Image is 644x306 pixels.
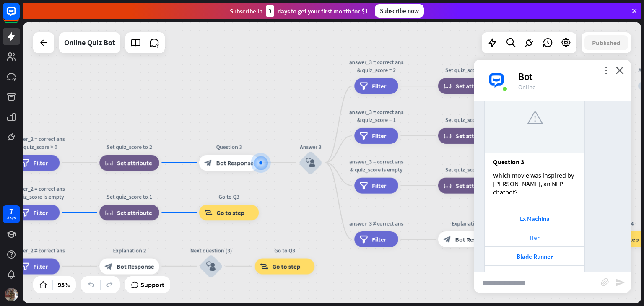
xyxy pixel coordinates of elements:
div: Go to Q3 [193,192,265,200]
span: Set attribute [117,208,152,216]
div: answer_2 = correct ans & quiz_score > 0 [10,135,66,151]
i: filter [360,82,368,90]
i: block_user_input [206,262,216,271]
img: f599820105ac0f7000bd.png [520,102,549,132]
i: block_bot_response [105,262,113,270]
i: filter [21,159,29,167]
div: answer_3 = correct ans & quiz_score = 2 [348,58,404,74]
div: answer_2 ≠ correct ans [10,246,66,254]
span: Set attribute [456,82,491,90]
div: 3 [266,5,274,17]
div: Answer 3 [287,143,335,151]
span: Filter [34,262,48,270]
i: filter [21,208,29,216]
div: Explanation 3 [432,219,504,227]
div: answer_2 = correct ans & quiz_score is empty [10,184,66,200]
span: Filter [372,182,386,189]
i: more_vert [602,66,610,74]
i: block_set_attribute [105,208,113,216]
i: block_set_attribute [443,82,452,90]
span: Support [140,278,164,291]
span: Filter [34,208,48,216]
button: Published [584,35,628,50]
span: Go to step [273,262,301,270]
div: Show tip 💡 [489,271,580,279]
span: Filter [372,132,386,140]
i: filter [360,132,368,140]
i: close [615,66,624,74]
div: Subscribe now [375,4,424,18]
div: answer_3 = correct ans & quiz_score is empty [348,158,404,174]
span: Bot Response [216,159,254,167]
div: Which movie was inspired by [PERSON_NAME], an NLP chatbot? [493,171,576,196]
i: filter [360,182,368,189]
i: block_attachment [601,278,609,286]
i: block_bot_response [443,235,451,243]
div: Online [518,83,621,91]
span: Filter [34,159,48,167]
div: days [7,215,16,221]
i: block_goto [260,262,268,270]
a: 7 days [3,205,20,223]
span: Go to step [611,235,639,243]
div: answer_3 = correct ans & quiz_score = 1 [348,108,404,124]
span: Set attribute [456,182,491,189]
div: Her [489,233,580,241]
span: Filter [372,82,386,90]
div: Blade Runner [489,252,580,260]
div: Set quiz_score to 3 [432,66,504,74]
div: 95% [55,278,73,291]
i: block_set_attribute [443,182,452,189]
i: block_set_attribute [105,159,113,167]
div: Subscribe in days to get your first month for $1 [230,5,368,17]
div: Set quiz_score to 1 [93,192,165,200]
button: Open LiveChat chat widget [7,3,32,29]
div: Next question (3) [187,246,235,254]
div: Ex Machina [489,215,580,223]
span: Set attribute [117,159,152,167]
i: send [615,277,625,288]
div: Set quiz_score to 2 [432,116,504,124]
span: Bot Response [455,235,493,243]
i: block_bot_response [204,159,212,167]
div: Set quiz_score to 2 [93,143,165,151]
span: Filter [372,235,386,243]
div: answer_3 ≠ correct ans [348,219,404,227]
span: Go to step [217,208,245,216]
div: Bot [518,70,621,83]
div: Explanation 2 [93,246,165,254]
span: Set attribute [456,132,491,140]
div: 7 [9,207,13,215]
i: filter [360,235,368,243]
i: block_goto [204,208,213,216]
span: Bot Response [117,262,154,270]
i: block_set_attribute [443,132,452,140]
div: Set quiz_score to 1 [432,166,504,174]
i: filter [21,262,29,270]
div: Question 3 [193,143,265,151]
div: Go to Q3 [249,246,321,254]
i: block_user_input [306,158,315,168]
div: Question 3 [493,158,576,166]
div: Online Quiz Bot [64,32,115,53]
